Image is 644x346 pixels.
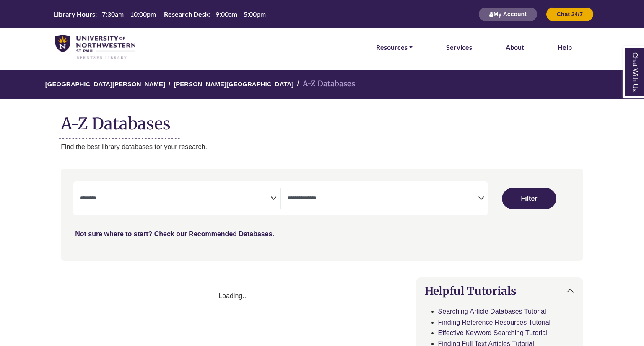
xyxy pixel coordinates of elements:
a: Hours Today [50,10,269,19]
a: My Account [478,10,538,18]
textarea: Filter [80,196,270,202]
a: Searching Article Databases Tutorial [438,308,546,315]
a: About [506,42,524,53]
a: Not sure where to start? Check our Recommended Databases. [75,230,274,238]
a: Chat 24/7 [546,10,594,18]
p: Find the best library databases for your research. [61,142,583,152]
nav: Search filters [61,169,583,260]
a: Effective Keyword Searching Tutorial [438,329,548,336]
nav: breadcrumb [61,70,583,99]
a: Help [558,42,572,53]
button: Submit for Search Results [502,188,556,209]
button: Helpful Tutorials [416,278,583,304]
th: Research Desk: [161,10,211,18]
a: [PERSON_NAME][GEOGRAPHIC_DATA] [174,79,293,88]
textarea: Filter [288,196,478,202]
h1: A-Z Databases [61,108,583,133]
table: Hours Today [50,10,269,18]
span: 7:30am – 10:00pm [102,10,156,18]
div: Loading... [61,291,405,302]
a: Services [446,42,472,53]
button: Chat 24/7 [546,7,594,21]
button: My Account [478,7,538,21]
li: A-Z Databases [293,78,355,90]
img: library_home [55,35,135,60]
a: Resources [376,42,413,53]
span: 9:00am – 5:00pm [216,10,266,18]
a: [GEOGRAPHIC_DATA][PERSON_NAME] [45,79,165,88]
th: Library Hours: [50,10,97,18]
a: Finding Reference Resources Tutorial [438,319,551,326]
